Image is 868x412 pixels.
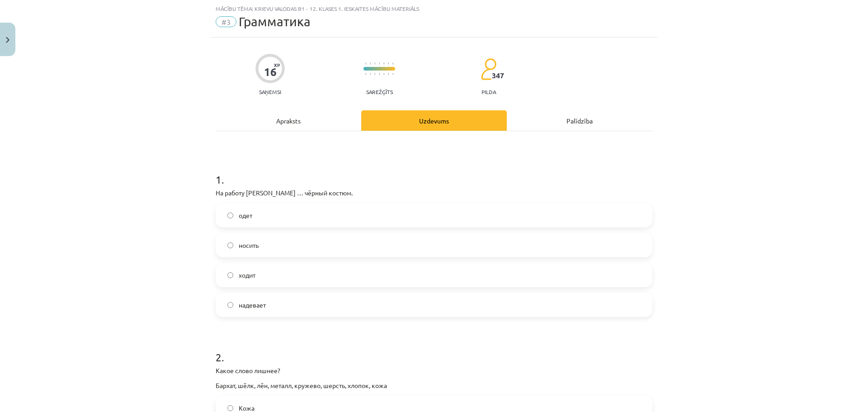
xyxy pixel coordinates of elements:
[227,302,233,308] input: надевает
[264,66,277,78] div: 16
[239,211,252,220] span: одет
[216,110,361,131] div: Apraksts
[239,270,255,280] span: ходит
[239,14,311,29] span: Грамматика
[227,405,233,411] input: Кожа
[239,300,266,310] span: надевает
[216,16,236,27] span: #3
[481,58,496,81] img: students-c634bb4e5e11cddfef0936a35e636f08e4e9abd3cc4e673bd6f9a4125e45ecb1.svg
[366,89,393,95] p: Sarežģīts
[216,188,652,198] p: На работу [PERSON_NAME] … чёрный костюм.
[388,62,389,65] img: icon-short-line-57e1e144782c952c97e751825c79c345078a6d821885a25fce030b3d8c18986b.svg
[255,89,285,95] p: Saņemsi
[216,157,652,185] h1: 1 .
[216,381,652,390] p: Бархат, шёлк, лён, металл, кружево, шерсть, хлопок, кожа
[216,5,652,12] div: Mācību tēma: Krievu valodas b1 - 12. klases 1. ieskaites mācību materiāls
[492,71,504,80] span: 347
[239,241,259,250] span: носить
[274,62,280,67] span: XP
[374,62,375,65] img: icon-short-line-57e1e144782c952c97e751825c79c345078a6d821885a25fce030b3d8c18986b.svg
[216,366,652,375] p: Какое слово лишнее?
[379,73,380,75] img: icon-short-line-57e1e144782c952c97e751825c79c345078a6d821885a25fce030b3d8c18986b.svg
[374,73,375,75] img: icon-short-line-57e1e144782c952c97e751825c79c345078a6d821885a25fce030b3d8c18986b.svg
[227,272,233,278] input: ходит
[392,73,393,75] img: icon-short-line-57e1e144782c952c97e751825c79c345078a6d821885a25fce030b3d8c18986b.svg
[227,213,233,218] input: одет
[361,110,507,131] div: Uzdevums
[392,62,393,65] img: icon-short-line-57e1e144782c952c97e751825c79c345078a6d821885a25fce030b3d8c18986b.svg
[379,62,380,65] img: icon-short-line-57e1e144782c952c97e751825c79c345078a6d821885a25fce030b3d8c18986b.svg
[383,73,384,75] img: icon-short-line-57e1e144782c952c97e751825c79c345078a6d821885a25fce030b3d8c18986b.svg
[507,110,652,131] div: Palīdzība
[370,62,371,65] img: icon-short-line-57e1e144782c952c97e751825c79c345078a6d821885a25fce030b3d8c18986b.svg
[388,73,389,75] img: icon-short-line-57e1e144782c952c97e751825c79c345078a6d821885a25fce030b3d8c18986b.svg
[227,242,233,248] input: носить
[216,335,652,363] h1: 2 .
[6,37,9,43] img: icon-close-lesson-0947bae3869378f0d4975bcd49f059093ad1ed9edebbc8119c70593378902aed.svg
[365,62,366,65] img: icon-short-line-57e1e144782c952c97e751825c79c345078a6d821885a25fce030b3d8c18986b.svg
[365,73,366,75] img: icon-short-line-57e1e144782c952c97e751825c79c345078a6d821885a25fce030b3d8c18986b.svg
[383,62,384,65] img: icon-short-line-57e1e144782c952c97e751825c79c345078a6d821885a25fce030b3d8c18986b.svg
[370,73,371,75] img: icon-short-line-57e1e144782c952c97e751825c79c345078a6d821885a25fce030b3d8c18986b.svg
[481,89,496,95] p: pilda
